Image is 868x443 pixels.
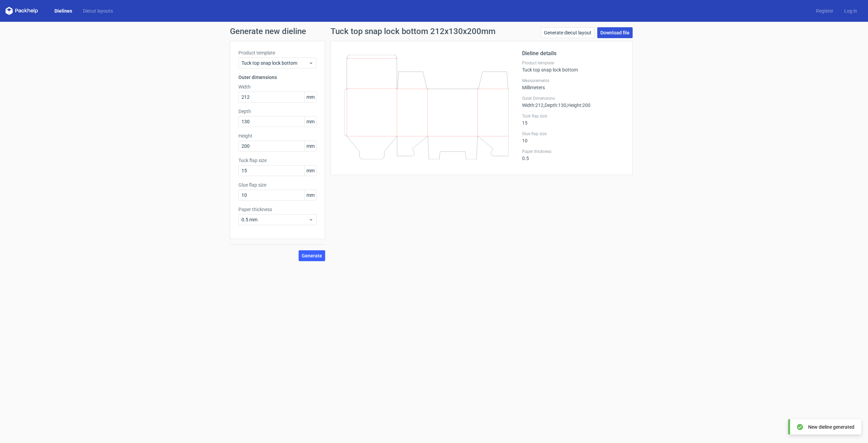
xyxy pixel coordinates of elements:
[839,7,863,14] a: Log in
[811,7,839,14] a: Register
[238,181,317,188] label: Glue flap size
[522,49,624,58] h2: Dieline details
[331,27,496,35] h1: Tuck top snap lock bottom 212x130x200mm
[238,157,317,164] label: Tuck flap size
[522,113,624,126] div: 15
[522,78,624,90] div: Millimeters
[522,102,544,108] span: Width : 212
[230,27,638,35] h1: Generate new dieline
[238,108,317,115] label: Depth
[241,216,308,223] span: 0.5 mm
[49,7,78,14] a: Dielines
[541,27,595,38] a: Generate diecut layout
[522,78,624,83] label: Measurements
[238,206,317,213] label: Paper thickness
[304,92,316,102] span: mm
[299,250,325,261] button: Generate
[808,424,854,430] div: New dieline generated
[522,149,624,161] div: 0.5
[522,149,624,154] label: Paper thickness
[304,116,316,127] span: mm
[522,131,624,137] label: Glue flap size
[522,60,624,73] div: Tuck top snap lock bottom
[78,7,118,14] a: Diecut layouts
[597,27,633,38] a: Download file
[522,113,624,119] label: Tuck flap size
[522,131,624,143] div: 10
[522,60,624,66] label: Product template
[241,60,308,66] span: Tuck top snap lock bottom
[238,49,317,56] label: Product template
[522,96,624,101] label: Outer Dimensions
[304,190,316,200] span: mm
[566,102,590,108] span: , Height : 200
[302,253,322,258] span: Generate
[304,165,316,176] span: mm
[238,83,317,90] label: Width
[304,141,316,151] span: mm
[238,74,317,81] h3: Outer dimensions
[238,132,317,139] label: Height
[544,102,566,108] span: , Depth : 130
